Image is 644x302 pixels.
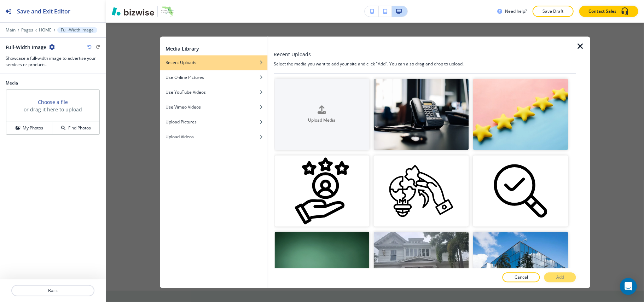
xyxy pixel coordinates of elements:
[23,125,43,131] h4: My Photos
[620,278,637,295] div: Open Intercom Messenger
[24,106,82,113] h3: or drag it here to upload
[12,288,94,294] p: Back
[166,45,199,53] h2: Media Library
[274,79,370,150] button: Upload Media
[542,8,564,14] p: Save Draft
[166,75,204,81] h4: Use Online Pictures
[17,7,70,16] h2: Save and Exit Editor
[160,115,267,130] button: Upload Pictures
[6,80,100,86] h2: Media
[579,6,638,17] button: Contact Sales
[274,117,370,123] h4: Upload Media
[274,61,576,68] h4: Select the media you want to add your site and click "Add". You can also drag and drop to upload.
[39,28,52,33] button: HOME
[6,55,100,68] h3: Showcase a full-width image to advertise your services or products.
[166,104,201,111] h4: Use Vimeo Videos
[160,70,267,85] button: Use Online Pictures
[166,60,196,66] h4: Recent Uploads
[61,28,94,33] p: Full-Width Image
[68,125,91,131] h4: Find Photos
[160,56,267,70] button: Recent Uploads
[57,27,97,33] button: Full-Width Image
[53,122,99,134] button: Find Photos
[21,28,33,33] button: Pages
[274,51,311,58] h3: Recent Uploads
[166,89,206,96] h4: Use YouTube Videos
[112,7,154,16] img: Bizwise Logo
[160,100,267,115] button: Use Vimeo Videos
[505,8,527,14] h3: Need help?
[160,85,267,100] button: Use YouTube Videos
[503,273,540,283] button: Cancel
[160,130,267,145] button: Upload Videos
[6,122,53,134] button: My Photos
[11,285,94,296] button: Back
[515,274,528,281] p: Cancel
[6,28,16,33] button: Main
[166,134,194,140] h4: Upload Videos
[38,98,68,106] button: Choose a file
[6,89,100,135] div: Choose a fileor drag it here to uploadMy PhotosFind Photos
[6,43,46,51] h2: Full-Width Image
[161,6,174,17] img: Your Logo
[533,6,574,17] button: Save Draft
[166,119,197,126] h4: Upload Pictures
[588,8,616,14] p: Contact Sales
